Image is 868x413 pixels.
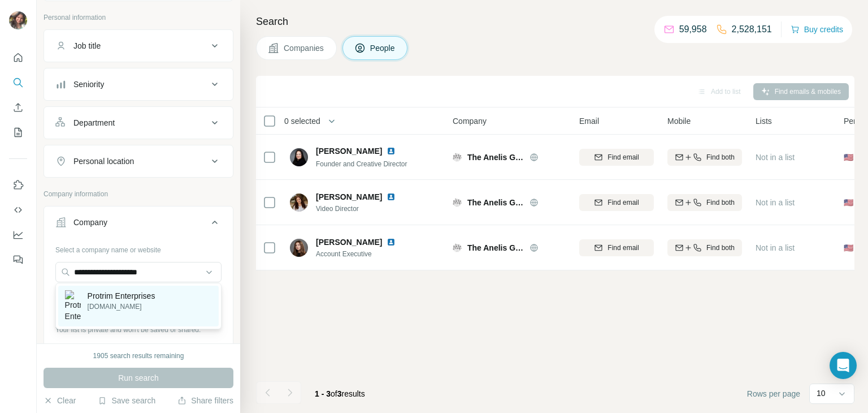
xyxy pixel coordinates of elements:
button: Find both [667,239,742,256]
span: Founder and Creative Director [316,160,407,168]
span: Find both [706,243,735,253]
span: Find email [607,152,639,162]
img: Avatar [290,148,308,166]
button: Seniority [44,71,233,98]
span: Find email [607,243,639,253]
span: The Anelis Group [467,242,524,253]
div: Department [73,117,115,128]
img: Avatar [9,11,27,29]
div: Select a company name or website [55,240,222,255]
p: Your list is private and won't be saved or shared. [55,325,222,335]
h4: Search [256,14,854,29]
span: Email [579,115,599,127]
button: Find email [579,149,654,166]
div: Job title [73,40,101,51]
span: 🇺🇸 [844,197,853,208]
span: Find email [607,197,639,208]
span: Rows per page [747,388,800,399]
button: Search [9,72,27,93]
span: Lists [756,115,772,127]
span: The Anelis Group [467,152,524,163]
p: Company information [44,189,233,199]
button: Use Surfe on LinkedIn [9,175,27,195]
span: 1 - 3 [315,389,331,398]
button: Dashboard [9,225,27,245]
span: Not in a list [756,198,795,207]
div: Seniority [73,79,104,90]
span: Mobile [667,115,691,127]
p: Protrim Enterprises [88,290,155,302]
p: 10 [817,388,826,399]
div: 1905 search results remaining [93,351,184,361]
img: LinkedIn logo [387,238,396,247]
span: People [370,42,396,54]
img: Protrim Enterprises [65,290,81,322]
img: Avatar [290,239,308,257]
div: Company [73,217,107,228]
span: 🇺🇸 [844,242,853,253]
button: Personal location [44,148,233,175]
button: Job title [44,32,233,59]
span: results [315,389,365,398]
button: Enrich CSV [9,97,27,118]
button: Buy credits [791,21,843,37]
img: Avatar [290,193,308,212]
button: My lists [9,122,27,143]
img: LinkedIn logo [387,147,396,156]
span: Find both [706,152,735,162]
img: Logo of The Anelis Group [453,198,462,207]
span: [PERSON_NAME] [316,236,382,248]
span: Not in a list [756,243,795,252]
button: Department [44,109,233,136]
button: Find both [667,194,742,211]
button: Use Surfe API [9,200,27,220]
span: 0 selected [284,115,320,127]
p: 59,958 [679,23,707,36]
p: Personal information [44,12,233,23]
span: Video Director [316,204,409,214]
button: Find email [579,239,654,256]
span: of [331,389,337,398]
button: Find both [667,149,742,166]
span: Find both [706,197,735,208]
span: Company [453,115,487,127]
span: [PERSON_NAME] [316,145,382,157]
div: Personal location [73,156,134,167]
p: [DOMAIN_NAME] [88,302,155,312]
span: The Anelis Group [467,197,524,208]
span: [PERSON_NAME] [316,191,382,203]
button: Feedback [9,249,27,270]
span: Companies [284,42,325,54]
img: Logo of The Anelis Group [453,153,462,162]
p: 2,528,151 [732,23,772,36]
button: Share filters [177,395,233,406]
div: Open Intercom Messenger [830,352,857,379]
span: Not in a list [756,153,795,162]
span: 🇺🇸 [844,152,853,163]
span: Account Executive [316,249,409,259]
button: Quick start [9,48,27,68]
span: 3 [337,389,342,398]
button: Company [44,209,233,240]
img: Logo of The Anelis Group [453,243,462,252]
button: Find email [579,194,654,211]
img: LinkedIn logo [387,192,396,201]
button: Clear [44,395,76,406]
button: Save search [98,395,155,406]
